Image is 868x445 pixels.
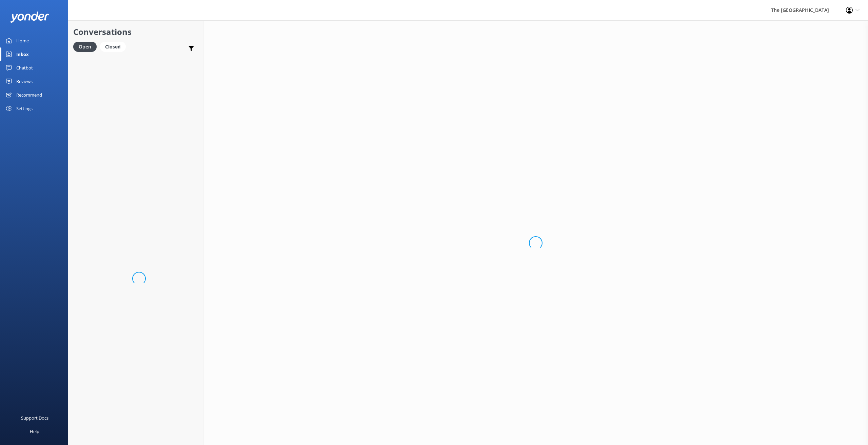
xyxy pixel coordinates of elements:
[10,12,49,23] img: yonder-white-logo.png
[16,102,33,115] div: Settings
[30,425,39,438] div: Help
[21,411,48,425] div: Support Docs
[73,25,198,38] h2: Conversations
[73,42,97,52] div: Open
[16,75,33,88] div: Reviews
[16,61,33,75] div: Chatbot
[16,88,42,102] div: Recommend
[16,47,29,61] div: Inbox
[100,43,129,50] a: Closed
[100,42,126,52] div: Closed
[73,43,100,50] a: Open
[16,34,29,47] div: Home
